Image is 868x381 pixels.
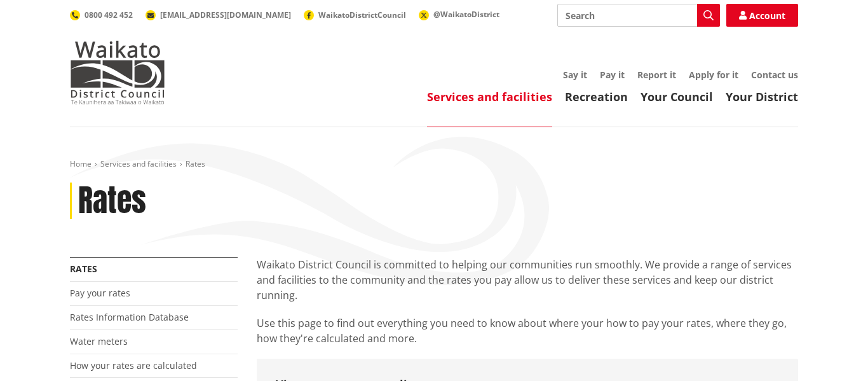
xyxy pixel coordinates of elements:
a: Your Council [641,89,713,104]
a: @WaikatoDistrict [419,9,499,20]
a: Contact us [751,69,798,81]
span: [EMAIL_ADDRESS][DOMAIN_NAME] [160,10,291,20]
a: Pay your rates [70,287,130,299]
a: Pay it [600,69,625,81]
a: Rates [70,263,97,275]
a: Rates Information Database [70,311,189,323]
span: Rates [186,158,205,169]
input: Search input [557,4,720,27]
a: [EMAIL_ADDRESS][DOMAIN_NAME] [146,10,291,20]
a: Services and facilities [100,158,177,169]
a: Report it [637,69,676,81]
p: Use this page to find out everything you need to know about where your how to pay your rates, whe... [257,315,798,346]
h1: Rates [78,183,146,219]
span: WaikatoDistrictCouncil [318,10,406,20]
a: Recreation [565,89,628,104]
a: Apply for it [689,69,738,81]
a: Services and facilities [427,89,552,104]
nav: breadcrumb [70,159,798,170]
a: Water meters [70,335,128,347]
a: Say it [563,69,587,81]
span: @WaikatoDistrict [433,9,499,20]
span: 0800 492 452 [85,10,133,20]
a: Account [726,4,798,27]
a: Your District [726,89,798,104]
a: How your rates are calculated [70,359,197,371]
a: 0800 492 452 [70,10,133,20]
a: WaikatoDistrictCouncil [304,10,406,20]
p: Waikato District Council is committed to helping our communities run smoothly. We provide a range... [257,257,798,303]
img: Waikato District Council - Te Kaunihera aa Takiwaa o Waikato [70,41,165,104]
a: Home [70,158,92,169]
